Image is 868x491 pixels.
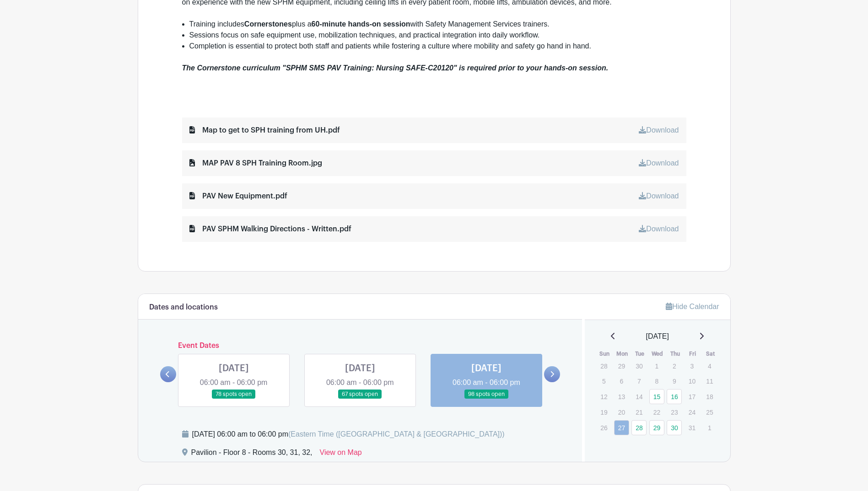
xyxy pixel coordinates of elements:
[596,390,611,404] p: 12
[312,20,410,28] strong: 60-minute hands-on session
[649,420,664,435] a: 29
[189,30,686,41] li: Sessions focus on safe equipment use, mobilization techniques, and practical integration into dai...
[189,158,322,169] div: MAP PAV 8 SPH Training Room.jpg
[685,421,700,435] p: 31
[631,374,647,388] p: 7
[666,303,719,310] a: Hide Calendar
[176,342,545,350] h6: Event Dates
[667,389,682,404] a: 16
[684,349,702,358] th: Fri
[189,41,686,52] li: Completion is essential to protect both staff and patients while fostering a culture where mobili...
[596,359,611,373] p: 28
[149,303,218,312] h6: Dates and locations
[596,421,611,435] p: 26
[649,349,667,358] th: Wed
[631,405,647,419] p: 21
[702,374,717,388] p: 11
[685,359,700,373] p: 3
[667,405,682,419] p: 23
[667,420,682,435] a: 30
[244,20,292,28] strong: Cornerstones
[667,359,682,373] p: 2
[646,331,669,342] span: [DATE]
[631,359,647,373] p: 30
[189,125,340,136] div: Map to get to SPH training from UH.pdf
[649,389,664,404] a: 15
[649,359,664,373] p: 1
[631,390,647,404] p: 14
[639,225,679,233] a: Download
[649,374,664,388] p: 8
[614,349,631,358] th: Mon
[596,349,614,358] th: Sun
[685,405,700,419] p: 24
[639,192,679,200] a: Download
[685,390,700,404] p: 17
[189,224,351,235] div: PAV SPHM Walking Directions - Written.pdf
[639,126,679,134] a: Download
[614,420,629,435] a: 27
[596,374,611,388] p: 5
[189,191,287,202] div: PAV New Equipment.pdf
[702,421,717,435] p: 1
[614,405,629,419] p: 20
[702,359,717,373] p: 4
[701,349,719,358] th: Sat
[666,349,684,358] th: Thu
[639,159,679,167] a: Download
[631,349,649,358] th: Tue
[288,430,505,438] span: (Eastern Time ([GEOGRAPHIC_DATA] & [GEOGRAPHIC_DATA]))
[702,405,717,419] p: 25
[191,447,313,462] div: Pavilion - Floor 8 - Rooms 30, 31, 32,
[685,374,700,388] p: 10
[614,374,629,388] p: 6
[189,19,686,30] li: Training includes plus a with Safety Management Services trainers.
[614,359,629,373] p: 29
[192,429,505,440] div: [DATE] 06:00 am to 06:00 pm
[182,64,609,72] em: The Cornerstone curriculum "SPHM SMS PAV Training: Nursing SAFE-C20120" is required prior to your...
[631,420,647,435] a: 28
[596,405,611,419] p: 19
[649,405,664,419] p: 22
[614,390,629,404] p: 13
[320,447,362,462] a: View on Map
[702,390,717,404] p: 18
[667,374,682,388] p: 9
